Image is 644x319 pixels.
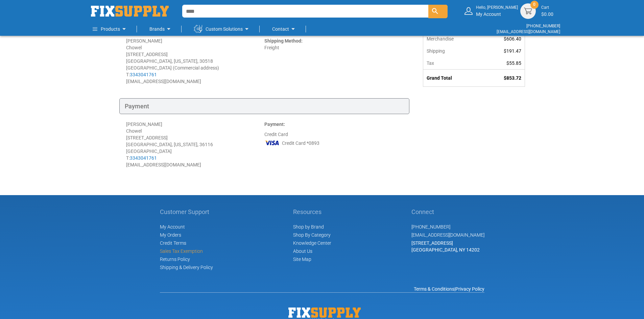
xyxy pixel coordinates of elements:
[288,308,361,318] img: Fix Industrial Supply
[411,209,484,215] h5: Connect
[130,72,157,77] a: 3343041761
[476,5,518,17] div: My Account
[91,6,169,17] img: Fix Industrial Supply
[411,240,480,252] span: [STREET_ADDRESS] [GEOGRAPHIC_DATA], NY 14202
[293,224,324,230] a: Shop by Brand
[264,121,403,168] div: Credit Card
[126,121,264,168] div: [PERSON_NAME] Chowel [STREET_ADDRESS] [GEOGRAPHIC_DATA], [US_STATE], 36116 [GEOGRAPHIC_DATA] T: [...
[427,75,452,81] strong: Grand Total
[504,36,521,42] span: $606.40
[293,257,311,262] a: Site Map
[423,45,482,57] th: Shipping
[119,98,409,114] div: Payment
[160,240,186,246] span: Credit Terms
[497,29,560,34] a: [EMAIL_ADDRESS][DOMAIN_NAME]
[160,286,484,292] div: |
[264,122,285,127] strong: Payment:
[293,209,331,215] h5: Resources
[504,48,521,54] span: $191.47
[455,286,484,292] a: Privacy Policy
[526,24,560,28] a: [PHONE_NUMBER]
[91,6,169,17] a: store logo
[126,37,264,85] div: [PERSON_NAME] Chowel [STREET_ADDRESS] [GEOGRAPHIC_DATA], [US_STATE], 30518 [GEOGRAPHIC_DATA] (Com...
[541,5,553,10] small: Cart
[160,224,185,230] span: My Account
[504,75,521,81] span: $853.72
[160,209,213,215] h5: Customer Support
[411,232,484,238] a: [EMAIL_ADDRESS][DOMAIN_NAME]
[414,286,454,292] a: Terms & Conditions
[476,5,518,10] small: Hello, [PERSON_NAME]
[160,232,181,238] span: My Orders
[411,224,450,230] a: [PHONE_NUMBER]
[533,2,535,7] span: 0
[194,22,251,36] a: Custom Solutions
[293,248,312,254] a: About Us
[130,155,157,161] a: 3343041761
[272,22,297,36] a: Contact
[264,38,303,44] strong: Shipping Method:
[160,265,213,270] a: Shipping & Delivery Policy
[423,57,482,70] th: Tax
[160,257,190,262] a: Returns Policy
[423,32,482,45] th: Merchandise
[282,140,319,147] span: Credit Card *0893
[160,248,203,254] span: Sales Tax Exemption
[506,60,521,66] span: $55.85
[149,22,173,36] a: Brands
[541,11,553,17] span: $0.00
[293,232,331,238] a: Shop By Category
[93,22,128,36] a: Products
[293,240,331,246] a: Knowledge Center
[264,37,403,85] div: Freight
[264,138,280,148] img: VI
